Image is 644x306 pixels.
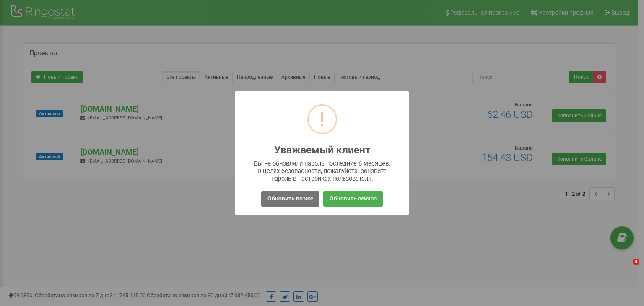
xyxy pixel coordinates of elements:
h2: Уважаемый клиент [274,145,370,156]
iframe: Intercom live chat [615,259,636,279]
span: 3 [633,259,639,265]
button: Обновить позже [261,191,319,207]
div: Вы не обновляли пароль последние 6 месяцев. В целях безопасности, пожалуйста, обновите пароль в н... [252,160,393,182]
button: Обновить сейчас [323,191,383,207]
div: ! [319,106,325,133]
